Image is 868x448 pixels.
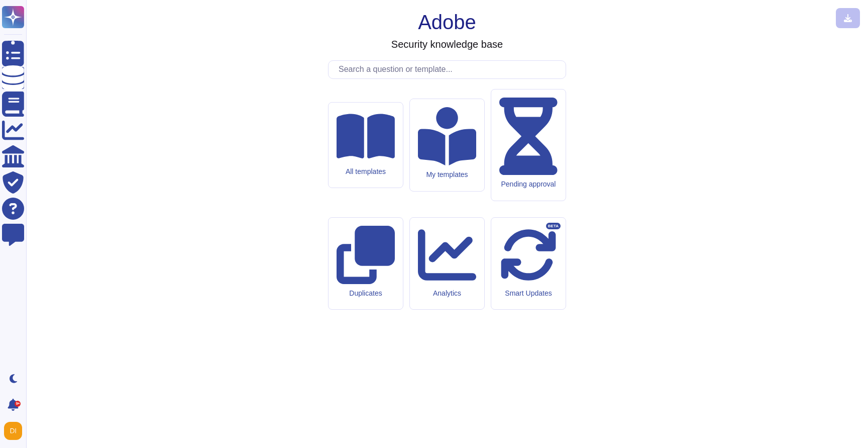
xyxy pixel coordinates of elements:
div: 9+ [15,401,21,407]
div: Pending approval [499,180,558,189]
button: user [2,420,29,442]
h3: Security knowledge base [391,38,503,50]
div: Analytics [418,289,476,298]
h1: Adobe [418,10,476,34]
div: My templates [418,170,476,179]
img: user [4,422,22,440]
div: Smart Updates [499,289,558,298]
div: Duplicates [337,289,395,298]
div: All templates [337,167,395,176]
input: Search a question or template... [334,61,566,78]
div: BETA [546,223,561,230]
